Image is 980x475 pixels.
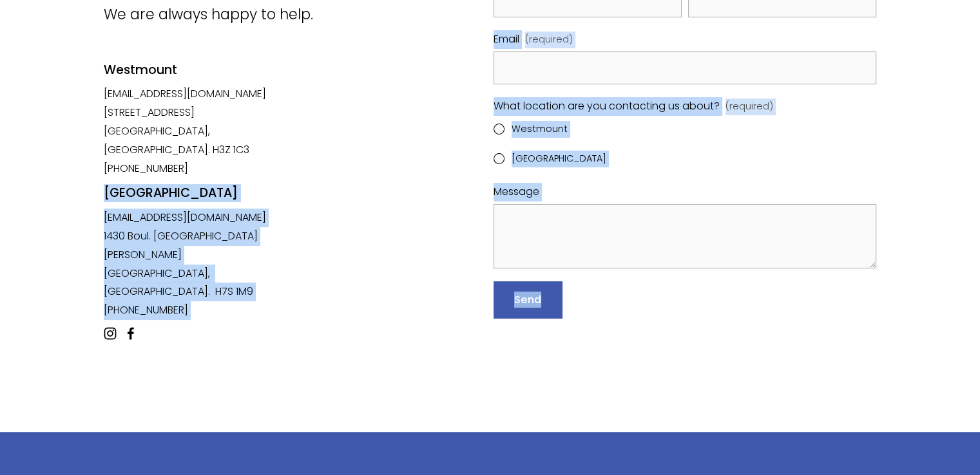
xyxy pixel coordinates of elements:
[494,183,539,201] span: Message
[104,209,292,320] p: [EMAIL_ADDRESS][DOMAIN_NAME] 1430 Boul. [GEOGRAPHIC_DATA][PERSON_NAME] [GEOGRAPHIC_DATA], [GEOGRA...
[124,327,137,340] a: facebook-unauth
[494,97,720,116] span: What location are you contacting us about?
[525,32,573,48] span: (required)
[104,185,292,202] h4: [GEOGRAPHIC_DATA]
[494,30,519,49] span: Email
[104,1,422,27] p: We are always happy to help.
[104,85,292,178] p: [EMAIL_ADDRESS][DOMAIN_NAME] [STREET_ADDRESS] [GEOGRAPHIC_DATA], [GEOGRAPHIC_DATA]. H3Z 1C3 [PHON...
[725,98,773,115] span: (required)
[104,62,292,79] h4: Westmount
[514,292,541,307] span: Send
[104,327,117,340] a: Instagram
[494,281,562,318] button: SendSend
